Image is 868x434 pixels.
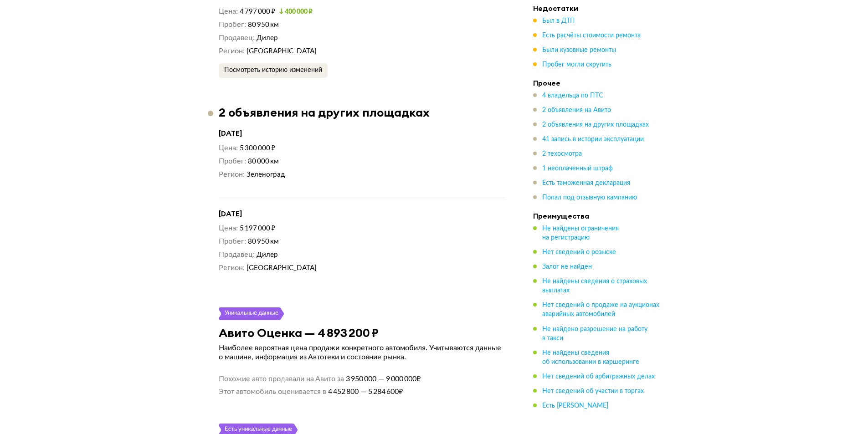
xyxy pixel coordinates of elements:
span: [GEOGRAPHIC_DATA] [247,48,317,55]
dt: Пробег [219,20,246,30]
div: Уникальные данные [224,307,279,320]
span: Зеленоград [247,171,285,178]
span: 80 000 км [248,158,279,165]
span: 2 объявления на Авито [542,107,611,113]
dt: Пробег [219,237,246,246]
small: 400 000 ₽ [279,9,313,15]
span: Не найдены ограничения на регистрацию [542,225,619,241]
dt: Продавец [219,250,255,260]
span: 5 197 000 ₽ [240,225,275,232]
dt: Регион [219,263,245,273]
dt: Регион [219,46,245,56]
dt: Цена [219,7,238,16]
dt: Пробег [219,157,246,166]
span: Был в ДТП [542,18,575,24]
span: 41 запись в истории эксплуатации [542,136,644,143]
span: 4 797 000 ₽ [240,8,275,15]
span: Нет сведений о продаже на аукционах аварийных автомобилей [542,302,659,317]
span: Есть расчёты стоимости ремонта [542,32,641,39]
dt: Цена [219,143,238,153]
span: Этот автомобиль оценивается в [219,387,326,396]
h4: [DATE] [219,128,506,138]
p: Наиболее вероятная цена продажи конкретного автомобиля. Учитываются данные о машине, информация и... [219,343,506,362]
h4: Преимущества [533,211,661,220]
span: Нет сведений о розыске [542,249,616,255]
dt: Регион [219,170,245,179]
span: 4 452 800 — 5 284 600 ₽ [326,387,403,396]
span: 1 неоплаченный штраф [542,165,613,172]
button: Посмотреть историю изменений [219,63,328,78]
span: Дилер [257,35,278,41]
span: 3 950 000 — 9 000 000 ₽ [344,374,421,383]
span: 80 950 км [248,21,279,28]
span: Не найдено разрешение на работу в такси [542,326,647,341]
span: 2 техосмотра [542,151,582,157]
span: Пробег могли скрутить [542,61,611,68]
span: [GEOGRAPHIC_DATA] [247,265,317,271]
h4: Прочее [533,78,661,87]
span: Нет сведений об участии в торгах [542,388,644,394]
span: Залог не найден [542,264,592,270]
span: Не найдены сведения о страховых выплатах [542,278,647,294]
h3: 2 объявления на других площадках [219,105,430,119]
span: Были кузовные ремонты [542,47,616,53]
span: Посмотреть историю изменений [224,67,322,73]
span: Дилер [257,251,278,258]
h3: Авито Оценка — 4 893 200 ₽ [219,326,379,340]
span: Похожие авто продавали на Авито за [219,374,344,383]
h4: [DATE] [219,209,506,219]
span: Не найдены сведения об использовании в каршеринге [542,349,639,365]
span: Есть [PERSON_NAME] [542,402,608,408]
span: 80 950 км [248,238,279,245]
dt: Продавец [219,33,255,43]
dt: Цена [219,224,238,233]
h4: Недостатки [533,4,661,13]
span: Есть таможенная декларация [542,180,630,186]
span: Попал под отзывную кампанию [542,194,637,201]
span: 2 объявления на других площадках [542,122,649,128]
span: 4 владельца по ПТС [542,92,603,99]
span: 5 300 000 ₽ [240,145,275,152]
span: Нет сведений об арбитражных делах [542,373,655,379]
